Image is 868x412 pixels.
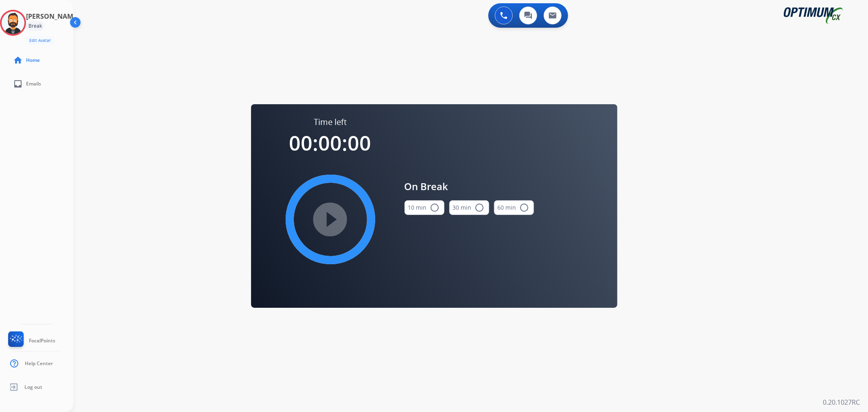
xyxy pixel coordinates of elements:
span: Emails [26,81,41,87]
span: FocalPoints [29,337,55,344]
button: 60 min [494,200,534,215]
button: Edit Avatar [26,36,54,45]
span: 00:00:00 [289,129,372,157]
div: Break [26,21,44,31]
img: avatar [2,11,24,34]
mat-icon: inbox [13,79,23,89]
button: 30 min [449,200,489,215]
mat-icon: home [13,55,23,65]
span: Help Center [25,360,53,367]
mat-icon: radio_button_unchecked [475,203,485,213]
mat-icon: radio_button_unchecked [430,203,440,213]
span: On Break [404,179,534,194]
span: Log out [24,384,42,390]
mat-icon: radio_button_unchecked [520,203,529,213]
h3: [PERSON_NAME] [26,11,79,21]
span: Home [26,57,40,64]
span: Time left [314,116,347,128]
p: 0.20.1027RC [823,397,860,407]
button: 10 min [404,200,444,215]
a: FocalPoints [7,331,55,350]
